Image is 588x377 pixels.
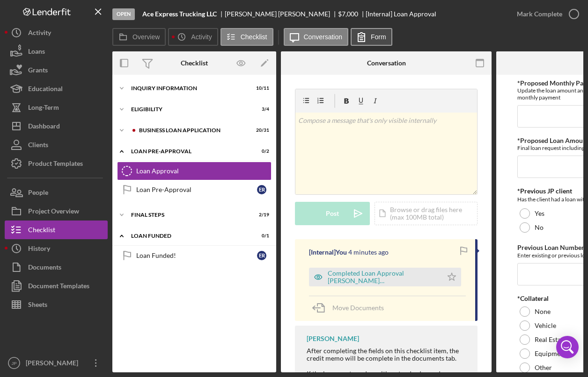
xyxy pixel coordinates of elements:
[252,85,269,91] div: 10 / 11
[181,59,208,67] div: Checklist
[535,364,552,371] label: Other
[5,98,108,117] button: Long-Term
[28,221,55,242] div: Checklist
[307,335,359,342] div: [PERSON_NAME]
[131,107,246,112] div: ELIGIBILITY
[5,117,108,135] button: Dashboard
[28,61,48,82] div: Grants
[117,246,272,265] a: Loan Funded!ER
[136,167,271,175] div: Loan Approval
[142,10,217,18] b: Ace Express Trucking LLC
[5,295,108,314] button: Sheets
[535,350,566,357] label: Equipment
[5,154,108,173] button: Product Templates
[28,42,45,63] div: Loans
[351,28,392,46] button: Form
[5,79,108,98] button: Educational
[132,33,160,41] label: Overview
[326,202,339,225] div: Post
[5,135,108,154] button: Clients
[366,10,436,18] div: [Internal] Loan Approval
[220,28,273,46] button: Checklist
[168,28,218,46] button: Activity
[535,210,544,217] label: Yes
[28,183,48,204] div: People
[5,258,108,277] button: Documents
[241,33,267,41] label: Checklist
[5,202,108,221] button: Project Overview
[328,270,438,285] div: Completed Loan Approval [PERSON_NAME] [PERSON_NAME].pdf
[535,322,556,329] label: Vehicle
[28,23,51,44] div: Activity
[28,117,60,138] div: Dashboard
[371,33,386,41] label: Form
[556,336,579,358] div: Open Intercom Messenger
[28,154,83,175] div: Product Templates
[131,149,246,154] div: LOAN PRE-APPROVAL
[304,33,343,41] label: Conversation
[5,183,108,202] button: People
[284,28,349,46] button: Conversation
[295,202,370,225] button: Post
[225,10,338,18] div: [PERSON_NAME] [PERSON_NAME]
[28,98,59,119] div: Long-Term
[367,59,406,67] div: Conversation
[535,308,551,315] label: None
[5,42,108,61] button: Loans
[136,252,257,259] div: Loan Funded!
[131,85,246,91] div: INQUIRY INFORMATION
[309,268,461,286] button: Completed Loan Approval [PERSON_NAME] [PERSON_NAME].pdf
[517,5,562,23] div: Mark Complete
[257,185,266,194] div: E R
[28,277,89,298] div: Document Templates
[252,128,269,133] div: 20 / 31
[28,258,61,279] div: Documents
[309,249,347,256] div: [Internal] You
[23,354,84,375] div: [PERSON_NAME]
[5,354,108,372] button: JP[PERSON_NAME]
[112,28,166,46] button: Overview
[117,180,272,199] a: Loan Pre-ApprovalER
[535,224,544,231] label: No
[5,61,108,79] button: Grants
[131,233,246,239] div: LOAN FUNDED
[11,361,16,366] text: JP
[28,202,79,223] div: Project Overview
[5,239,108,258] button: History
[332,304,384,312] span: Move Documents
[252,212,269,218] div: 2 / 19
[348,249,389,256] time: 2025-10-15 13:51
[309,296,393,320] button: Move Documents
[117,162,272,180] a: Loan Approval
[307,347,468,362] div: After completing the fields on this checklist item, the credit memo will be complete in the docum...
[139,128,246,133] div: BUSINESS LOAN APPLICATION
[5,23,108,42] button: Activity
[5,221,108,239] button: Checklist
[535,336,566,343] label: Real Estate
[28,295,47,316] div: Sheets
[5,277,108,295] button: Document Templates
[28,239,50,260] div: History
[252,149,269,154] div: 0 / 2
[252,107,269,112] div: 3 / 4
[28,79,63,100] div: Educational
[112,8,135,20] div: Open
[136,186,257,193] div: Loan Pre-Approval
[507,5,583,23] button: Mark Complete
[191,33,212,41] label: Activity
[338,10,358,18] span: $7,000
